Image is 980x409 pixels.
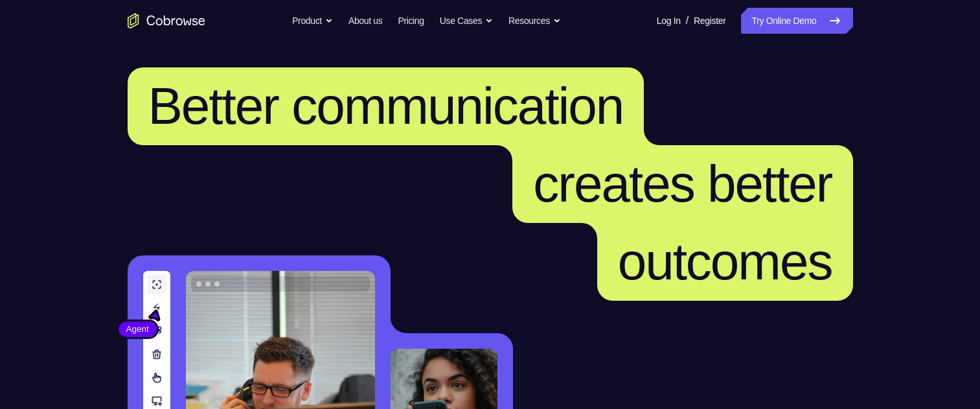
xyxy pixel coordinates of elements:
button: Use Cases [440,8,493,34]
span: outcomes [618,233,832,290]
a: Register [694,8,725,34]
span: / [686,13,689,29]
a: Pricing [398,8,424,34]
span: creates better [533,155,832,213]
button: Product [292,8,333,34]
a: Log In [657,8,681,34]
a: Go to the home page [128,13,205,29]
a: Try Online Demo [741,8,852,34]
span: Agent [119,323,157,336]
a: About us [348,8,382,34]
button: Resources [508,8,561,34]
span: Better communication [148,77,624,135]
